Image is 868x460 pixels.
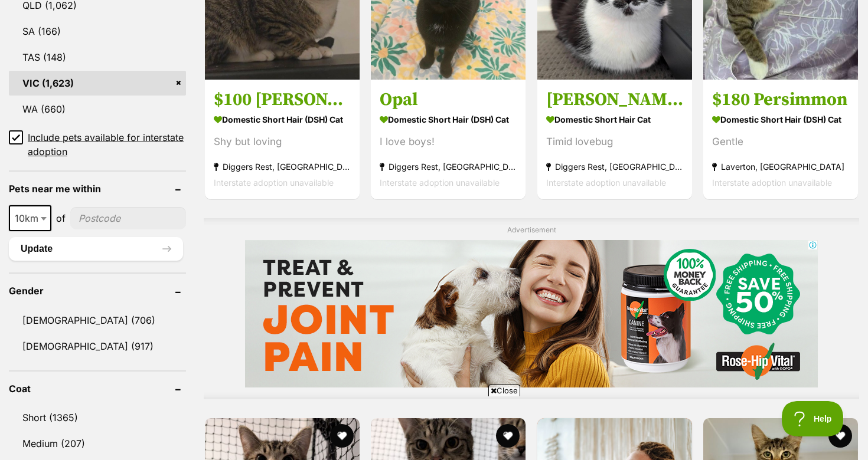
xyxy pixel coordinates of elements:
[371,80,526,199] a: Opal Domestic Short Hair (DSH) Cat I love boys! Diggers Rest, [GEOGRAPHIC_DATA] Interstate adopti...
[9,71,186,96] a: VIC (1,623)
[9,383,186,394] header: Coat
[9,205,51,231] span: 10km
[9,308,186,333] a: [DEMOGRAPHIC_DATA] (706)
[712,111,849,128] strong: Domestic Short Hair (DSH) Cat
[380,178,500,188] span: Interstate adoption unavailable
[712,134,849,150] div: Gentle
[546,159,683,175] strong: Diggers Rest, [GEOGRAPHIC_DATA]
[488,385,520,396] span: Close
[9,45,186,70] a: TAS (148)
[214,159,351,175] strong: Diggers Rest, [GEOGRAPHIC_DATA]
[56,211,66,225] span: of
[9,130,186,159] a: Include pets available for interstate adoption
[537,80,692,199] a: [PERSON_NAME] Domestic Short Hair Cat Timid lovebug Diggers Rest, [GEOGRAPHIC_DATA] Interstate ad...
[28,130,186,159] span: Include pets available for interstate adoption
[546,178,666,188] span: Interstate adoption unavailable
[712,88,849,111] h3: $180 Persimmon
[70,207,186,229] input: postcode
[9,405,186,430] a: Short (1365)
[214,111,351,128] strong: Domestic Short Hair (DSH) Cat
[9,183,186,194] header: Pets near me within
[782,401,844,436] iframe: Help Scout Beacon - Open
[546,111,683,128] strong: Domestic Short Hair Cat
[380,159,517,175] strong: Diggers Rest, [GEOGRAPHIC_DATA]
[9,97,186,121] a: WA (660)
[9,285,186,296] header: Gender
[219,401,649,454] iframe: Advertisement
[9,237,183,261] button: Update
[9,334,186,359] a: [DEMOGRAPHIC_DATA] (917)
[214,178,334,188] span: Interstate adoption unavailable
[9,431,186,456] a: Medium (207)
[214,88,351,111] h3: $100 [PERSON_NAME]
[380,111,517,128] strong: Domestic Short Hair (DSH) Cat
[546,88,683,111] h3: [PERSON_NAME]
[380,88,517,111] h3: Opal
[245,240,818,387] iframe: Advertisement
[703,80,858,199] a: $180 Persimmon Domestic Short Hair (DSH) Cat Gentle Laverton, [GEOGRAPHIC_DATA] Interstate adopti...
[214,134,351,150] div: Shy but loving
[712,178,832,188] span: Interstate adoption unavailable
[205,80,360,199] a: $100 [PERSON_NAME] Domestic Short Hair (DSH) Cat Shy but loving Diggers Rest, [GEOGRAPHIC_DATA] I...
[828,424,852,448] button: favourite
[546,134,683,150] div: Timid lovebug
[9,19,186,44] a: SA (166)
[712,159,849,175] strong: Laverton, [GEOGRAPHIC_DATA]
[380,134,517,150] div: I love boys!
[204,218,859,399] div: Advertisement
[10,210,50,226] span: 10km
